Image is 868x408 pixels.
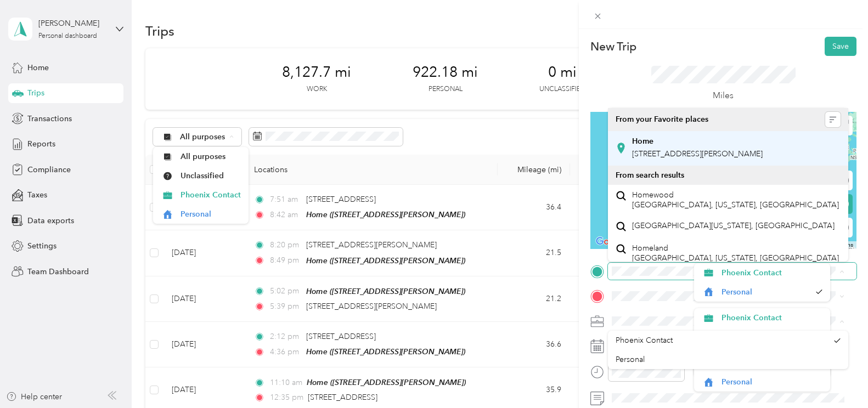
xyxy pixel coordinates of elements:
[722,312,823,324] span: Phoenix Contact
[181,170,241,182] span: Unclassified
[632,149,763,158] span: [STREET_ADDRESS][PERSON_NAME]
[616,355,645,364] span: Personal
[593,235,629,249] img: Google
[593,235,629,249] a: Open this area in Google Maps (opens a new window)
[590,39,636,54] p: New Trip
[722,376,823,388] span: Personal
[632,137,653,146] strong: Home
[722,267,823,279] span: Phoenix Contact
[807,347,868,408] iframe: Everlance-gr Chat Button Frame
[632,243,839,263] span: Homeland [GEOGRAPHIC_DATA], [US_STATE], [GEOGRAPHIC_DATA]
[181,208,241,220] span: Personal
[616,115,708,124] span: From your Favorite places
[181,189,241,201] span: Phoenix Contact
[181,151,241,162] span: All purposes
[632,221,835,231] span: [GEOGRAPHIC_DATA][US_STATE], [GEOGRAPHIC_DATA]
[616,336,673,345] span: Phoenix Contact
[713,89,734,103] p: Miles
[825,37,856,56] button: Save
[632,190,839,209] span: Homewood [GEOGRAPHIC_DATA], [US_STATE], [GEOGRAPHIC_DATA]
[616,171,684,180] span: From search results
[722,286,810,298] span: Personal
